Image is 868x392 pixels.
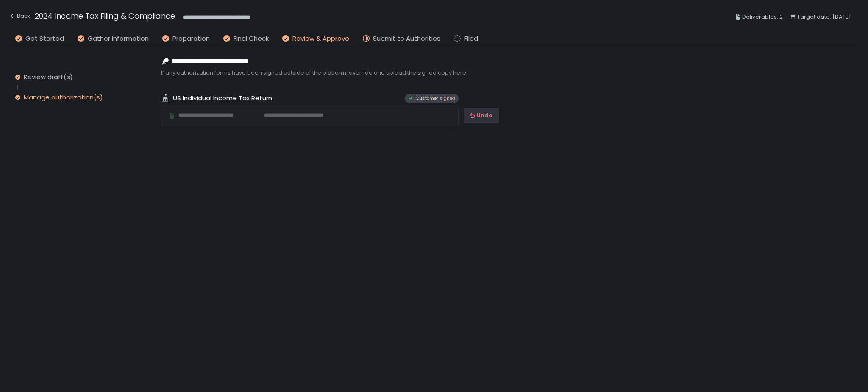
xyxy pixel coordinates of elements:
[173,94,272,103] span: US Individual Income Tax Return
[464,34,478,44] span: Filed
[8,11,31,21] div: Back
[470,112,492,119] div: Undo
[25,34,64,44] span: Get Started
[797,12,851,22] span: Target date: [DATE]
[742,12,783,22] span: Deliverables: 2
[464,108,499,123] button: Undo
[172,34,210,44] span: Preparation
[88,34,149,44] span: Gather Information
[161,69,559,77] span: If any authorization forms have been signed outside of the platform, override and upload the sign...
[35,10,175,22] h1: 2024 Income Tax Filing & Compliance
[24,73,73,81] div: Review draft(s)
[373,34,440,44] span: Submit to Authorities
[234,34,269,44] span: Final Check
[416,95,455,102] span: Customer signed
[292,34,349,44] span: Review & Approve
[24,93,103,102] div: Manage authorization(s)
[8,10,31,24] button: Back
